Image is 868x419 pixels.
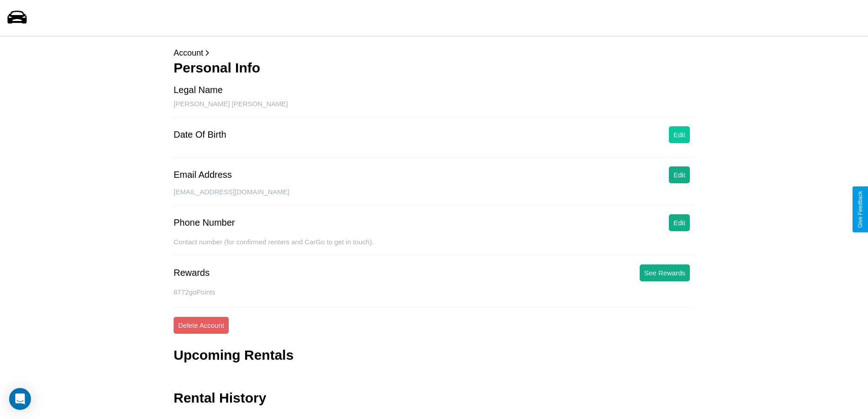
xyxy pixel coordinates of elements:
div: Give Feedback [857,191,863,228]
div: Legal Name [174,85,223,95]
div: Open Intercom Messenger [9,388,31,410]
div: Contact number (for confirmed renters and CarGo to get in touch). [174,238,694,255]
button: Edit [669,126,690,143]
button: See Rewards [640,264,690,281]
button: Edit [669,166,690,183]
button: Delete Account [174,317,229,334]
div: Email Address [174,170,232,180]
div: [EMAIL_ADDRESS][DOMAIN_NAME] [174,188,694,205]
div: [PERSON_NAME] [PERSON_NAME] [174,100,694,117]
p: Account [174,46,694,60]
h3: Upcoming Rentals [174,347,293,363]
h3: Personal Info [174,60,694,76]
div: Date Of Birth [174,129,226,140]
button: Edit [669,214,690,231]
div: Rewards [174,268,210,278]
div: Phone Number [174,217,235,228]
p: 8772 goPoints [174,286,694,298]
h3: Rental History [174,390,266,406]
